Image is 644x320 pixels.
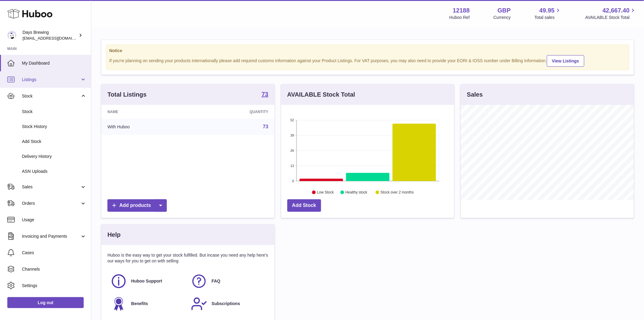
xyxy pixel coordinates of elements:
[287,91,355,99] h3: AVAILABLE Stock Total
[498,6,511,15] strong: GBP
[345,190,368,195] text: Healthy stock
[109,54,626,67] div: If you're planning on sending your products internationally please add required customs informati...
[22,124,86,130] span: Stock History
[290,133,294,137] text: 39
[585,6,637,20] a: 42,667.40 AVAILABLE Stock Total
[22,233,80,239] span: Invoicing and Payments
[585,15,637,20] span: AVAILABLE Stock Total
[547,55,584,67] a: View Listings
[107,91,147,99] h3: Total Listings
[101,105,193,119] th: Name
[317,190,334,195] text: Low Stock
[603,6,630,15] span: 42,667.40
[534,6,562,20] a: 49.95 Total sales
[290,149,294,152] text: 26
[22,184,80,190] span: Sales
[109,48,626,54] strong: Notice
[193,105,275,119] th: Quantity
[7,31,16,40] img: internalAdmin-12188@internal.huboo.com
[191,273,265,290] a: FAQ
[22,77,80,83] span: Listings
[23,30,77,41] div: Days Brewing
[453,6,470,15] strong: 12188
[290,164,294,168] text: 13
[22,266,86,272] span: Channels
[7,297,84,308] a: Log out
[22,154,86,159] span: Delivery History
[467,91,483,99] h3: Sales
[101,119,193,135] td: With Huboo
[290,118,294,122] text: 52
[261,91,268,97] strong: 73
[107,231,121,239] h3: Help
[450,15,470,20] div: Huboo Ref
[110,273,185,290] a: Huboo Support
[23,36,89,41] span: [EMAIL_ADDRESS][DOMAIN_NAME]
[110,296,185,312] a: Benefits
[539,6,555,15] span: 49.95
[131,301,148,307] span: Benefits
[287,199,321,212] a: Add Stock
[22,283,86,289] span: Settings
[494,15,511,20] div: Currency
[263,124,268,129] a: 73
[22,60,86,66] span: My Dashboard
[22,93,80,99] span: Stock
[131,278,162,284] span: Huboo Support
[212,278,220,284] span: FAQ
[212,301,240,307] span: Subscriptions
[261,91,268,98] a: 73
[22,139,86,144] span: Add Stock
[22,217,86,223] span: Usage
[22,250,86,256] span: Cases
[22,169,86,174] span: ASN Uploads
[22,201,80,206] span: Orders
[380,190,414,195] text: Stock over 2 months
[22,109,86,115] span: Stock
[107,199,167,212] a: Add products
[534,15,562,20] span: Total sales
[107,252,268,264] p: Huboo is the easy way to get your stock fulfilled. But incase you need any help here's our ways f...
[191,296,265,312] a: Subscriptions
[292,179,294,183] text: 0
